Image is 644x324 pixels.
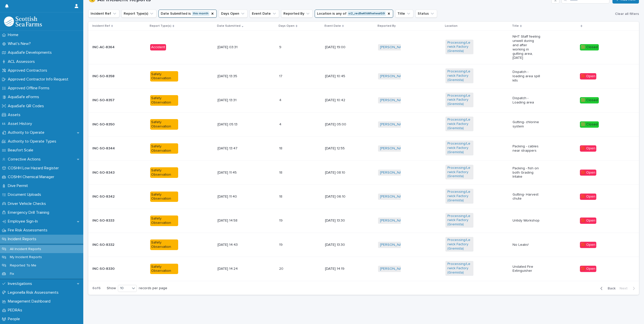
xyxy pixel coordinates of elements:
div: 🟥 Open [580,242,596,248]
p: [DATE] 08:10 [325,171,353,175]
div: 🟥 Open [580,73,596,79]
p: 4 [279,97,282,102]
a: Processing/Lerwick Factory (Gremista) [447,41,471,53]
p: Reported To Me [6,263,40,268]
p: 20 [279,266,284,271]
p: Undated Fire Extinguisher [513,265,541,273]
p: COSHH Low Hazard Register [6,166,63,171]
tr: INC-SO-8330Safety Observation[DATE] 14:242020 [DATE] 14:19[PERSON_NAME] Processing/Lerwick Factor... [88,257,639,281]
div: 🟥 Open [580,170,596,176]
p: ACL Assessors [6,59,39,64]
a: Processing/Lerwick Factory (Gremista) [447,142,471,154]
p: INC-SO-8333 [92,219,120,223]
a: [PERSON_NAME] [380,146,408,151]
p: [DATE] 13:30 [325,219,353,223]
button: Status [415,10,437,18]
p: Document Uploads [6,192,45,197]
p: Days Open [279,23,294,29]
a: Processing/Lerwick Factory (Gremista) [447,118,471,130]
p: Assets [6,113,24,117]
p: INC-SO-8358 [92,74,120,78]
p: INC-SO-8343 [92,171,120,175]
div: 🟥 Open [580,194,596,200]
div: Safety Observation [150,167,178,178]
a: Processing/Lerwick Factory (Gremista) [447,69,471,82]
a: [PERSON_NAME] [380,171,408,175]
p: Employee Sign-In [6,219,42,224]
div: Safety Observation [150,264,178,274]
p: Approved Contractor Info Request [6,77,72,82]
div: Safety Observation [150,215,178,226]
p: Location [445,23,458,29]
p: [DATE] 13:31 [218,98,246,102]
p: People [6,317,24,321]
p: [DATE] 10:42 [325,98,353,102]
p: INC-SO-8330 [92,267,120,271]
p: 19 [279,242,284,247]
p: Beaufort Scale [6,148,37,153]
p: [DATE] 14:19 [325,267,353,271]
p: AquaSafe QR Codes [6,104,48,109]
p: AquaSafe Developments [6,50,56,55]
p: No Leaks! [513,243,541,247]
div: 🟩 Closed [580,97,599,103]
p: Home [6,33,22,37]
span: Clear all filters [615,12,639,16]
div: Safety Observation [150,143,178,154]
div: 🟩 Closed [580,44,599,50]
tr: INC-SO-8358Safety Observation[DATE] 13:351717 [DATE] 10:45[PERSON_NAME] Processing/Lerwick Factor... [88,64,639,88]
p: [DATE] 11:40 [218,195,246,199]
p: COSHH Chemical Manager [6,175,58,179]
div: 🟥 Open [580,145,596,152]
tr: INC-SO-8344Safety Observation[DATE] 13:471818 [DATE] 12:55[PERSON_NAME] Processing/Lerwick Factor... [88,137,639,160]
button: Back [596,286,618,291]
button: Next [618,286,639,291]
button: Date Submitted [158,10,217,18]
button: Report Type(s) [121,10,156,18]
tr: INC-SO-8357Safety Observation[DATE] 13:3144 [DATE] 10:42[PERSON_NAME] Processing/Lerwick Factory ... [88,88,639,112]
p: [DATE] 03:31 [218,45,246,49]
p: Show [107,286,116,290]
p: Untidy Workshop [513,219,541,223]
a: [PERSON_NAME] [380,267,408,271]
p: Fix [6,272,18,276]
p: records per page [139,286,167,290]
p: 6 of 6 [88,282,105,294]
p: INC-AC-8364 [92,45,120,49]
a: [PERSON_NAME] [380,45,408,49]
div: Safety Observation [150,95,178,106]
tr: INC-SO-8350Safety Observation[DATE] 05:1344 [DATE] 05:00[PERSON_NAME] Processing/Lerwick Factory ... [88,112,639,136]
button: Title [395,10,413,18]
a: Processing/Lerwick Factory (Gremista) [447,262,471,275]
button: Incident Ref [88,10,119,18]
p: [DATE] 13:35 [218,74,246,78]
p: [DATE] 19:00 [325,45,353,49]
p: INC-SO-8357 [92,98,120,102]
p: Emergency Drill Training [6,210,53,215]
p: Authority to Operate [6,130,48,135]
p: NHT Staff feeling unwell during and after working in gutting area, [DATE] [513,35,541,60]
p: Packing - fish on both Grading Intake [513,166,541,179]
button: Event Date [250,10,279,18]
p: [DATE] 10:45 [325,74,353,78]
p: Legionella Risk Assessments [6,290,63,295]
p: AquaSafe eForms [6,95,43,99]
p: Approved Contractors [6,68,51,73]
p: 9 [279,44,282,49]
p: Gutting- chlorine system [513,120,541,129]
p: Management Dashboard [6,299,55,304]
p: Packing - cables near strappers [513,144,541,153]
p: Asset History [6,121,36,126]
p: My Incident Reports [6,255,46,259]
p: Title [512,23,519,29]
a: [PERSON_NAME] [380,243,408,247]
div: 🟥 Open [580,218,596,224]
p: [DATE] 06:10 [325,195,353,199]
p: Driver Vehicle Checks [6,201,50,206]
p: PEDRAs [6,308,26,313]
p: [DATE] 13:47 [218,146,246,151]
p: Incident Reports [6,237,40,241]
div: Safety Observation [150,119,178,130]
tr: INC-SO-8342Safety Observation[DATE] 11:401818 [DATE] 06:10[PERSON_NAME] Processing/Lerwick Factor... [88,185,639,209]
div: Safety Observation [150,71,178,82]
